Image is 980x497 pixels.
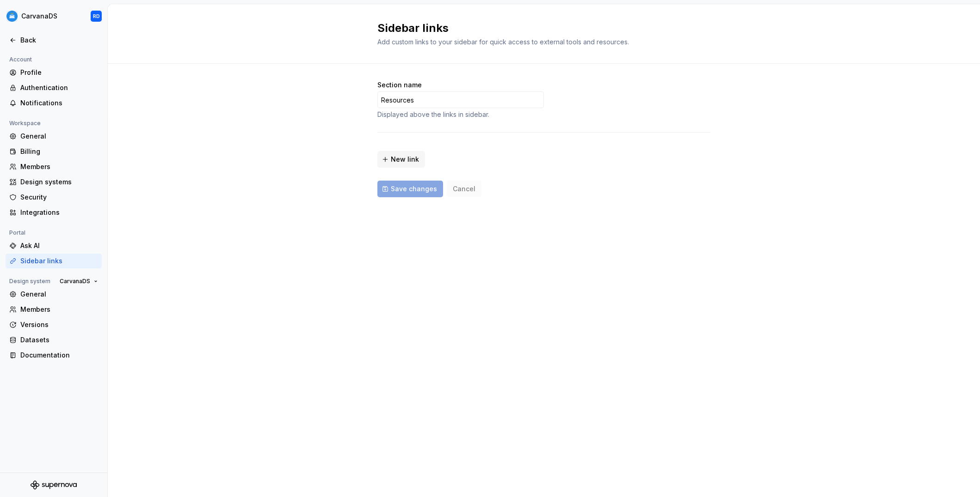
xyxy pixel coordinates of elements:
[20,241,98,250] div: Ask AI
[6,287,102,302] a: General
[20,335,98,345] div: Datasets
[6,54,36,65] div: Account
[20,83,98,92] div: Authentication
[20,162,98,171] div: Members
[6,159,102,174] a: Members
[6,205,102,220] a: Integrations
[20,305,98,314] div: Members
[6,317,102,332] a: Versions
[20,98,98,108] div: Notifications
[6,276,54,287] div: Design system
[6,348,102,363] a: Documentation
[377,38,629,46] span: Add custom links to your sidebar for quick access to external tools and resources.
[20,177,98,187] div: Design systems
[20,256,98,266] div: Sidebar links
[377,80,422,90] label: Section name
[377,151,425,168] button: New link
[20,290,98,299] div: General
[20,132,98,141] div: General
[60,278,90,285] span: CarvanaDS
[20,351,98,360] div: Documentation
[20,36,98,45] div: Back
[391,155,419,164] span: New link
[93,12,100,20] div: RD
[20,68,98,77] div: Profile
[6,11,18,22] img: 385de8ec-3253-4064-8478-e9f485bb8188.png
[6,80,102,95] a: Authentication
[6,190,102,205] a: Security
[31,480,77,490] svg: Supernova Logo
[6,254,102,268] a: Sidebar links
[6,175,102,189] a: Design systems
[20,320,98,329] div: Versions
[20,147,98,156] div: Billing
[6,65,102,80] a: Profile
[377,110,544,119] div: Displayed above the links in sidebar.
[6,96,102,110] a: Notifications
[6,144,102,159] a: Billing
[20,208,98,217] div: Integrations
[6,302,102,317] a: Members
[21,12,57,21] div: CarvanaDS
[6,227,29,238] div: Portal
[6,129,102,144] a: General
[377,21,699,36] h2: Sidebar links
[6,238,102,253] a: Ask AI
[2,6,105,26] button: CarvanaDSRD
[20,193,98,202] div: Security
[6,118,44,129] div: Workspace
[6,333,102,347] a: Datasets
[6,33,102,48] a: Back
